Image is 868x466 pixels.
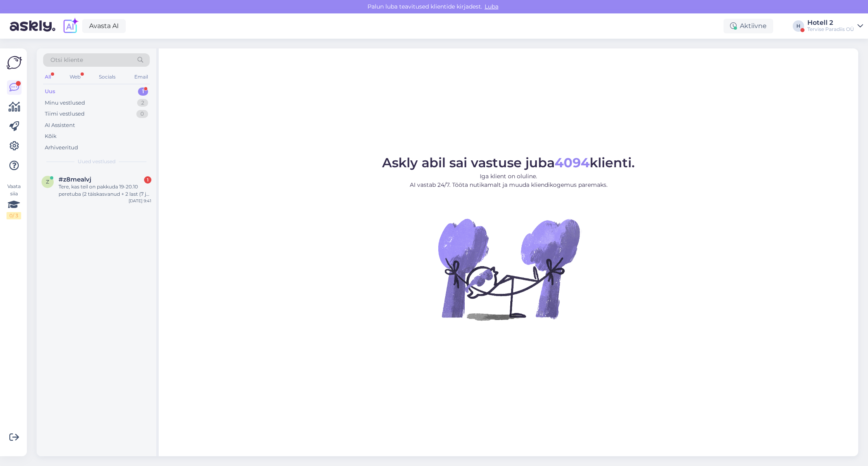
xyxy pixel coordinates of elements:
div: All [43,72,52,82]
span: Uued vestlused [78,158,116,165]
div: Tervise Paradiis OÜ [807,26,854,33]
div: H [793,20,804,32]
div: 2 [137,99,148,107]
b: 4094 [555,155,590,171]
div: [DATE] 9:41 [129,198,151,204]
div: Web [68,72,82,82]
div: AI Assistent [45,121,75,129]
a: Avasta AI [82,19,126,33]
div: Minu vestlused [45,99,85,107]
div: Arhiveeritud [45,144,78,152]
span: Luba [482,3,501,10]
div: Tere, kas teil on pakkuda 19-20.10 peretuba (2 täiskasvanud + 2 last (7 ja 10)) [59,183,151,198]
span: z [46,179,49,185]
div: Socials [97,72,117,82]
img: Askly Logo [7,55,22,70]
div: Uus [45,88,55,96]
div: Hotell 2 [807,20,854,26]
div: Tiimi vestlused [45,110,85,118]
p: Iga klient on oluline. AI vastab 24/7. Tööta nutikamalt ja muuda kliendikogemus paremaks. [382,172,635,189]
img: No Chat active [435,196,582,342]
div: 1 [138,88,148,96]
div: 0 [136,110,148,118]
span: Otsi kliente [50,56,83,64]
span: #z8mealvj [59,176,91,183]
div: Email [133,72,150,82]
a: Hotell 2Tervise Paradiis OÜ [807,20,863,33]
div: 1 [144,176,151,184]
div: Kõik [45,132,57,140]
div: Vaata siia [7,183,21,219]
img: explore-ai [62,18,79,35]
div: 0 / 3 [7,212,21,219]
span: Askly abil sai vastuse juba klienti. [382,155,635,171]
div: Aktiivne [724,19,773,33]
